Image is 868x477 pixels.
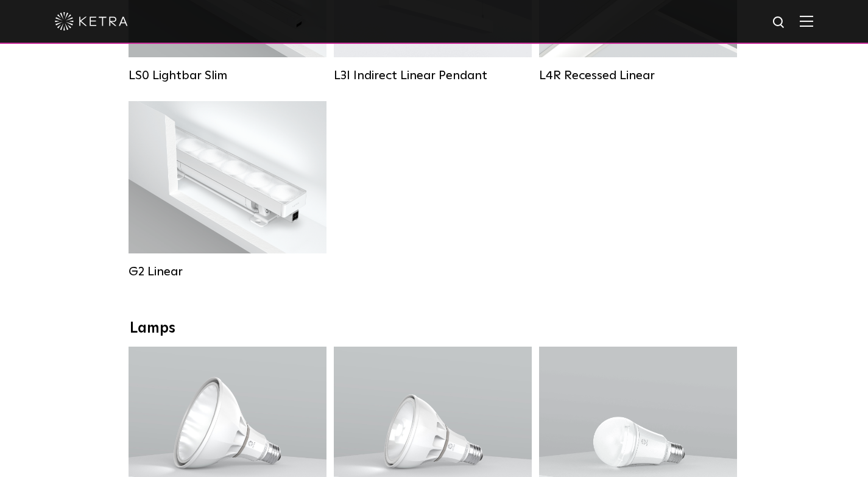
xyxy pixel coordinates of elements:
[55,12,128,30] img: ketra-logo-2019-white
[129,101,326,279] a: G2 Linear Lumen Output:400 / 700 / 1000Colors:WhiteBeam Angles:Flood / [GEOGRAPHIC_DATA] / Narrow...
[130,320,739,337] div: Lamps
[129,68,326,83] div: LS0 Lightbar Slim
[539,68,737,83] div: L4R Recessed Linear
[772,15,787,30] img: search icon
[129,264,326,279] div: G2 Linear
[800,15,813,27] img: Hamburger%20Nav.svg
[334,68,532,83] div: L3I Indirect Linear Pendant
